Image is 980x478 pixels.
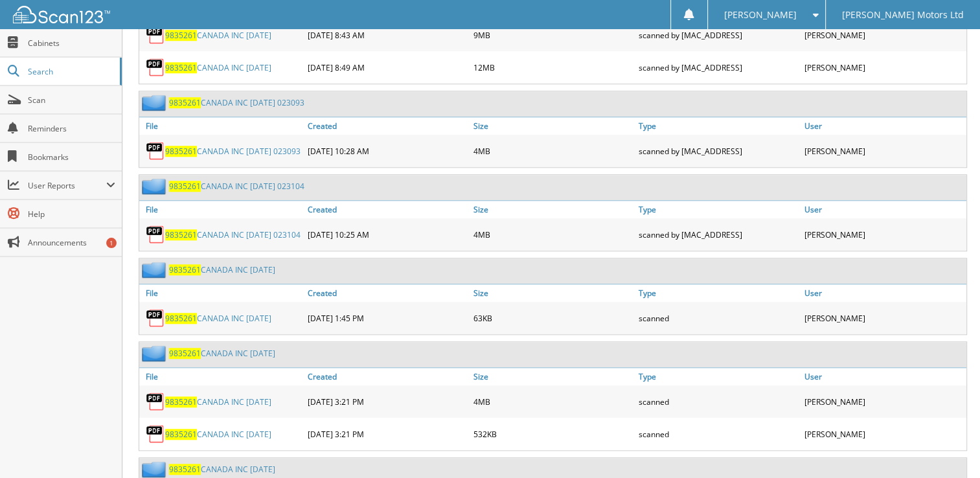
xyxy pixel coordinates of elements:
a: Created [304,201,470,218]
span: 9835261 [165,146,197,157]
a: Size [470,117,635,135]
div: scanned by [MAC_ADDRESS] [635,222,801,247]
span: 9835261 [165,30,197,41]
span: 9835261 [169,264,201,275]
a: 9835261CANADA INC [DATE] 023104 [169,181,304,192]
a: 9835261CANADA INC [DATE] 023093 [165,146,301,157]
a: Type [635,368,801,385]
div: [PERSON_NAME] [801,138,966,164]
img: PDF.png [146,25,165,45]
span: 9835261 [169,348,201,359]
a: File [139,368,304,385]
a: 9835261CANADA INC [DATE] [169,264,275,275]
span: 9835261 [165,429,197,440]
span: 9835261 [165,313,197,324]
a: Size [470,284,635,302]
a: File [139,201,304,218]
span: [PERSON_NAME] [724,11,797,19]
a: Type [635,201,801,218]
div: [DATE] 3:21 PM [304,421,470,447]
span: [PERSON_NAME] Motors Ltd [842,11,964,19]
a: 9835261CANADA INC [DATE] [165,30,271,41]
a: 9835261CANADA INC [DATE] [165,313,271,324]
a: User [801,284,966,302]
a: 9835261CANADA INC [DATE] [165,396,271,407]
span: 9835261 [169,97,201,108]
span: Announcements [28,237,115,248]
span: 9835261 [165,229,197,240]
div: [DATE] 3:21 PM [304,389,470,415]
a: 9835261CANADA INC [DATE] 023104 [165,229,301,240]
span: User Reports [28,180,106,191]
a: Created [304,117,470,135]
div: 532KB [470,421,635,447]
div: 63KB [470,305,635,331]
span: Reminders [28,123,115,134]
div: [DATE] 1:45 PM [304,305,470,331]
a: Created [304,284,470,302]
div: [DATE] 8:49 AM [304,54,470,80]
span: Scan [28,95,115,106]
a: 9835261CANADA INC [DATE] [165,62,271,73]
div: 9MB [470,22,635,48]
div: scanned [635,305,801,331]
div: scanned by [MAC_ADDRESS] [635,54,801,80]
span: Help [28,209,115,220]
div: scanned [635,421,801,447]
div: 1 [106,238,117,248]
div: [PERSON_NAME] [801,22,966,48]
img: PDF.png [146,225,165,244]
div: [PERSON_NAME] [801,222,966,247]
a: Size [470,201,635,218]
div: scanned by [MAC_ADDRESS] [635,138,801,164]
span: 9835261 [169,181,201,192]
img: PDF.png [146,392,165,411]
div: [PERSON_NAME] [801,421,966,447]
a: 9835261CANADA INC [DATE] 023093 [169,97,304,108]
div: 4MB [470,138,635,164]
div: [PERSON_NAME] [801,305,966,331]
span: 9835261 [165,396,197,407]
img: folder2.png [142,95,169,111]
a: Type [635,284,801,302]
a: 9835261CANADA INC [DATE] [169,348,275,359]
a: Size [470,368,635,385]
img: folder2.png [142,178,169,194]
a: Created [304,368,470,385]
a: User [801,117,966,135]
span: Bookmarks [28,152,115,163]
div: [PERSON_NAME] [801,389,966,415]
span: 9835261 [169,464,201,475]
img: scan123-logo-white.svg [13,6,110,23]
a: File [139,117,304,135]
span: Cabinets [28,38,115,49]
img: PDF.png [146,308,165,328]
div: 4MB [470,222,635,247]
img: folder2.png [142,262,169,278]
div: [DATE] 8:43 AM [304,22,470,48]
img: folder2.png [142,461,169,477]
span: 9835261 [165,62,197,73]
div: scanned by [MAC_ADDRESS] [635,22,801,48]
div: 4MB [470,389,635,415]
img: PDF.png [146,58,165,77]
img: PDF.png [146,424,165,444]
span: Search [28,66,113,77]
div: [PERSON_NAME] [801,54,966,80]
a: 9835261CANADA INC [DATE] [165,429,271,440]
img: folder2.png [142,345,169,361]
a: 9835261CANADA INC [DATE] [169,464,275,475]
div: scanned [635,389,801,415]
div: [DATE] 10:25 AM [304,222,470,247]
a: Type [635,117,801,135]
a: User [801,368,966,385]
div: [DATE] 10:28 AM [304,138,470,164]
div: 12MB [470,54,635,80]
img: PDF.png [146,141,165,161]
a: File [139,284,304,302]
a: User [801,201,966,218]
